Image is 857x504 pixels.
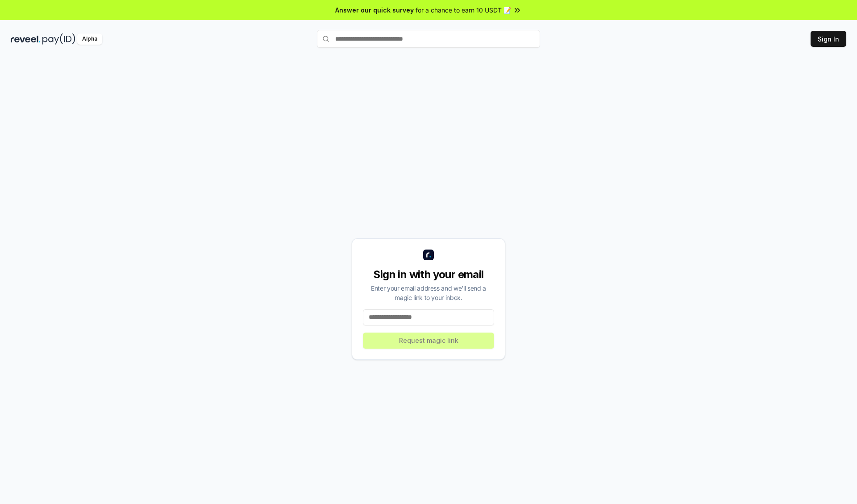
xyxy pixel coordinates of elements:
img: logo_small [423,250,434,260]
span: Answer our quick survey [335,5,414,15]
div: Alpha [77,33,102,45]
div: Enter your email address and we’ll send a magic link to your inbox. [363,283,494,302]
button: Sign In [811,31,846,47]
span: for a chance to earn 10 USDT 📝 [416,5,511,15]
img: reveel_dark [11,33,41,45]
div: Sign in with your email [363,267,494,282]
img: pay_id [42,33,75,45]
